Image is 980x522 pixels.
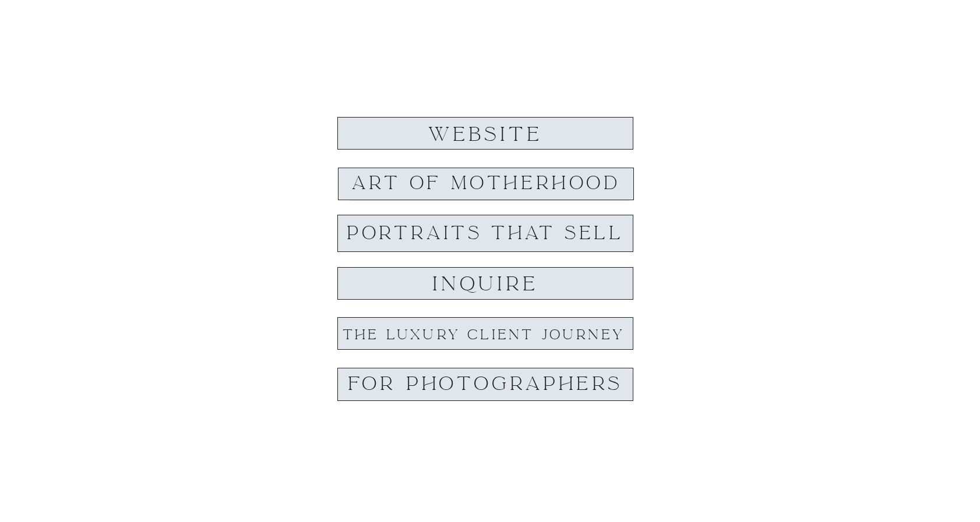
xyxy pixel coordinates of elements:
a: THE luxurY client journey [338,328,629,354]
a: Art of Motherhood [343,173,630,194]
a: inquire [425,274,546,294]
a: PORTRAITS THAT SELL [337,223,633,244]
a: For Photographers [342,374,629,395]
a: website [418,124,552,145]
